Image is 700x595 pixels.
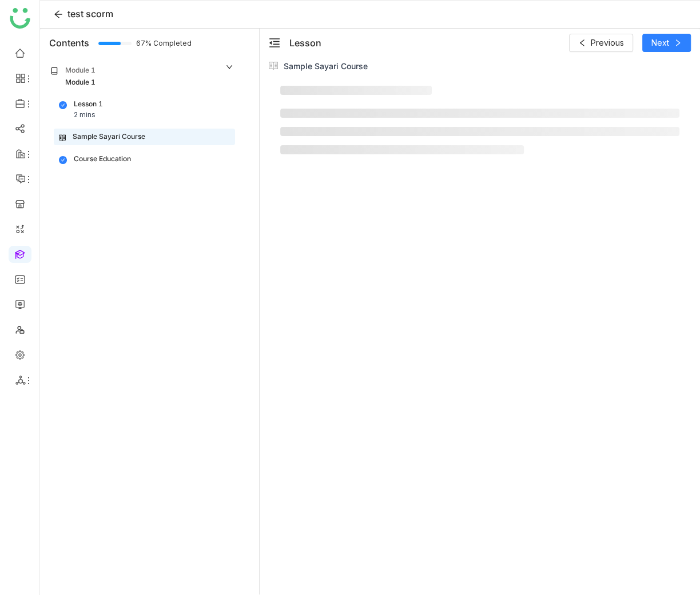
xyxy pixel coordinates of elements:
[49,36,89,50] div: Contents
[74,110,96,121] div: 2 mins
[269,37,280,49] span: menu-fold
[289,36,321,50] div: Lesson
[591,37,624,49] span: Previous
[651,37,669,49] span: Next
[74,154,131,165] div: Course Education
[74,99,103,110] div: Lesson 1
[65,77,96,88] div: Module 1
[65,65,96,76] div: Module 1
[284,60,368,72] div: Sample Sayari Course
[136,40,150,47] span: 67% Completed
[42,57,242,96] div: Module 1Module 1
[59,134,66,142] img: lesson.svg
[642,34,691,52] button: Next
[10,8,30,29] img: logo
[569,34,633,52] button: Previous
[73,131,145,142] div: Sample Sayari Course
[269,37,280,49] button: menu-fold
[67,8,113,19] span: test scorm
